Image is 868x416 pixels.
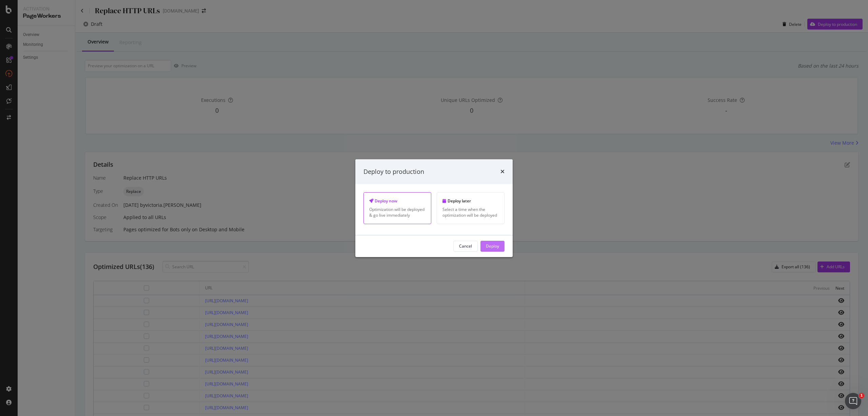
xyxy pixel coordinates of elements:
button: Cancel [453,241,478,252]
div: times [500,167,505,176]
button: Deploy [480,241,505,252]
div: Cancel [459,243,472,249]
span: 1 [859,393,864,398]
div: Deploy to production [363,167,424,176]
div: Select a time when the optimization will be deployed [442,206,499,218]
div: Deploy later [442,198,499,204]
div: Optimization will be deployed & go live immediately [369,206,426,218]
div: Deploy now [369,198,426,204]
div: modal [355,159,513,257]
iframe: Intercom live chat [845,393,861,409]
div: Deploy [486,243,499,249]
